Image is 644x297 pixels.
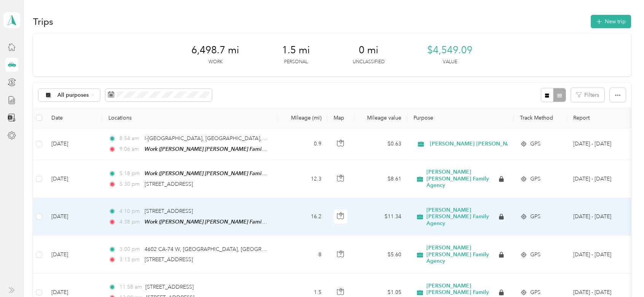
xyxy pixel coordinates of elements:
[277,198,328,236] td: 16.2
[514,107,567,128] th: Track Method
[353,59,385,65] p: Unclassified
[102,107,277,128] th: Locations
[119,218,141,226] span: 4:38 pm
[530,251,541,259] span: GPS
[354,198,407,236] td: $11.34
[354,236,407,274] td: $5.60
[145,146,464,152] span: Work ([PERSON_NAME] [PERSON_NAME] Family Agency, Inc., [STREET_ADDRESS] , [GEOGRAPHIC_DATA], [GEO...
[328,107,354,128] th: Map
[57,93,89,98] span: All purposes
[443,59,457,65] p: Value
[567,107,636,128] th: Report
[530,212,541,221] span: GPS
[119,169,141,178] span: 5:18 pm
[354,107,407,128] th: Mileage value
[145,181,193,187] span: [STREET_ADDRESS]
[119,245,141,254] span: 3:00 pm
[145,208,193,214] span: [STREET_ADDRESS]
[119,207,141,216] span: 4:10 pm
[277,236,328,274] td: 8
[284,59,308,65] p: Personal
[530,288,541,297] span: GPS
[145,219,464,225] span: Work ([PERSON_NAME] [PERSON_NAME] Family Agency, Inc., [STREET_ADDRESS] , [GEOGRAPHIC_DATA], [GEO...
[354,160,407,198] td: $8.61
[119,180,141,188] span: 5:30 pm
[145,256,193,263] span: [STREET_ADDRESS]
[119,255,141,264] span: 3:13 pm
[119,134,141,143] span: 8:54 am
[591,15,631,28] button: New trip
[119,145,141,153] span: 9:06 am
[208,59,223,65] p: Work
[45,198,102,236] td: [DATE]
[145,284,194,290] span: [STREET_ADDRESS]
[567,128,636,160] td: Sep 1 - 15, 2025
[567,198,636,236] td: Aug 16 - 31, 2025
[33,18,53,26] h1: Trips
[277,107,328,128] th: Mileage (mi)
[530,140,541,148] span: GPS
[119,283,142,291] span: 11:58 am
[426,169,498,189] span: [PERSON_NAME] [PERSON_NAME] Family Agency
[359,44,378,56] span: 0 mi
[277,128,328,160] td: 0.9
[277,160,328,198] td: 12.3
[191,44,239,56] span: 6,498.7 mi
[282,44,310,56] span: 1.5 mi
[530,175,541,183] span: GPS
[430,140,559,148] span: [PERSON_NAME] [PERSON_NAME] Family Agency
[407,107,514,128] th: Purpose
[354,128,407,160] td: $0.63
[45,107,102,128] th: Date
[45,128,102,160] td: [DATE]
[601,254,644,297] iframe: Everlance-gr Chat Button Frame
[426,207,498,227] span: [PERSON_NAME] [PERSON_NAME] Family Agency
[427,44,472,56] span: $4,549.09
[45,236,102,274] td: [DATE]
[426,244,498,265] span: [PERSON_NAME] [PERSON_NAME] Family Agency
[45,160,102,198] td: [DATE]
[145,135,318,142] span: I-[GEOGRAPHIC_DATA], [GEOGRAPHIC_DATA], [GEOGRAPHIC_DATA]
[145,246,296,252] span: 4602 CA-74 W, [GEOGRAPHIC_DATA], [GEOGRAPHIC_DATA]
[567,160,636,198] td: Aug 16 - 31, 2025
[567,236,636,274] td: Aug 16 - 31, 2025
[145,170,464,177] span: Work ([PERSON_NAME] [PERSON_NAME] Family Agency, Inc., [STREET_ADDRESS] , [GEOGRAPHIC_DATA], [GEO...
[571,88,604,102] button: Filters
